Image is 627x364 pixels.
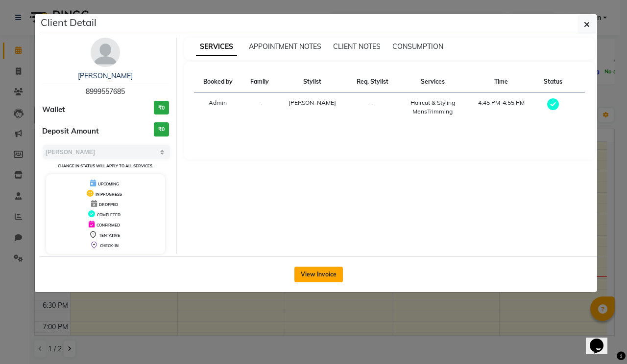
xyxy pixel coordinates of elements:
[249,42,321,51] span: APPOINTMENT NOTES
[99,202,118,207] span: DROPPED
[86,87,125,96] span: 8999557685
[99,233,120,238] span: TENTATIVE
[535,71,571,92] th: Status
[278,71,347,92] th: Stylist
[91,38,120,67] img: avatar
[404,98,461,116] div: Haircut & Styling MensTrimming
[42,104,65,115] span: Wallet
[392,42,443,51] span: CONSUMPTION
[333,42,381,51] span: CLIENT NOTES
[58,163,153,168] small: Change in status will apply to all services.
[194,92,242,122] td: Admin
[242,71,278,92] th: Family
[194,71,242,92] th: Booked by
[467,92,536,122] td: 4:45 PM-4:55 PM
[96,223,120,227] span: CONFIRMED
[467,71,536,92] th: Time
[154,122,169,136] h3: ₹0
[242,92,278,122] td: -
[154,101,169,115] h3: ₹0
[586,325,617,354] iframe: chat widget
[97,212,121,217] span: COMPLETED
[98,182,119,186] span: UPCOMING
[347,92,398,122] td: -
[196,38,237,56] span: SERVICES
[41,15,96,30] h5: Client Detail
[42,126,99,137] span: Deposit Amount
[347,71,398,92] th: Req. Stylist
[96,192,122,197] span: IN PROGRESS
[78,71,133,80] a: [PERSON_NAME]
[294,267,343,282] button: View Invoice
[398,71,467,92] th: Services
[100,243,119,248] span: CHECK-IN
[289,99,336,106] span: [PERSON_NAME]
